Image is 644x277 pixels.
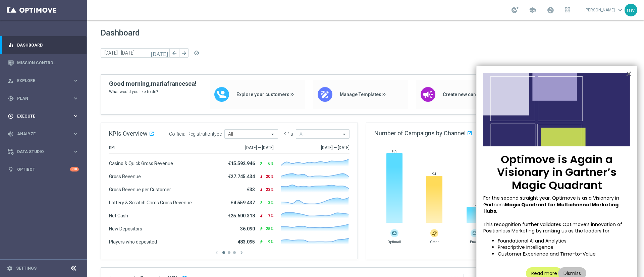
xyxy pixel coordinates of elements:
[72,148,79,155] i: keyboard_arrow_right
[625,4,637,16] div: mv
[616,6,624,14] span: keyboard_arrow_down
[8,113,14,119] i: play_circle_outline
[483,195,621,208] span: For the second straight year, Optimove is as a Visionary in Gartner’s
[483,221,630,234] p: This recognition further validates Optimove’s innovation of Positionless Marketing by ranking us ...
[17,132,72,136] span: Analyze
[17,54,79,72] a: Mission Control
[8,131,14,137] i: track_changes
[8,166,14,172] i: lightbulb
[17,114,72,118] span: Execute
[72,113,79,119] i: keyboard_arrow_right
[8,149,72,155] div: Data Studio
[7,265,13,271] i: settings
[8,113,72,119] div: Execute
[16,266,37,270] a: Settings
[72,77,79,84] i: keyboard_arrow_right
[17,79,72,83] span: Explore
[8,42,14,48] i: equalizer
[496,208,497,214] span: .
[498,244,630,251] li: Prescriptive Intelligence
[72,131,79,137] i: keyboard_arrow_right
[8,131,72,137] div: Analyze
[70,167,79,171] div: +10
[17,150,72,154] span: Data Studio
[529,6,536,14] span: school
[72,95,79,101] i: keyboard_arrow_right
[483,201,620,215] strong: Magic Quadrant for Multichannel Marketing Hubs
[483,153,630,192] p: Optimove is Again a Visionary in Gartner’s Magic Quadrant
[8,95,14,101] i: gps_fixed
[498,251,630,258] li: Customer Experience and Time-to-Value
[626,68,632,79] button: Close
[8,78,14,84] i: person_search
[8,95,72,101] div: Plan
[8,54,79,72] div: Mission Control
[8,36,79,54] div: Dashboard
[17,36,79,54] a: Dashboard
[17,160,70,178] a: Optibot
[8,160,79,178] div: Optibot
[17,96,72,100] span: Plan
[8,78,72,84] div: Explore
[498,238,630,245] li: Foundational AI and Analytics
[584,5,625,15] a: [PERSON_NAME]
